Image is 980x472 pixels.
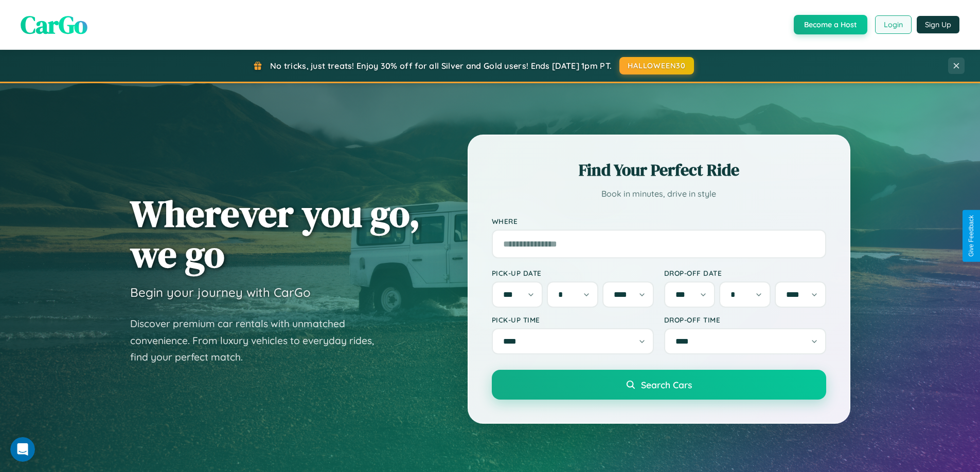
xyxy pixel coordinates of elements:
[130,193,420,274] h1: Wherever you go, we go
[664,315,826,324] label: Drop-off Time
[21,8,87,42] span: CarGo
[492,186,826,201] p: Book in minutes, drive in style
[917,16,959,33] button: Sign Up
[130,315,387,366] p: Discover premium car rentals with unmatched convenience. From luxury vehicles to everyday rides, ...
[875,15,912,34] button: Login
[492,315,654,324] label: Pick-up Time
[968,215,975,257] div: Give Feedback
[492,217,826,225] label: Where
[270,61,612,71] span: No tricks, just treats! Enjoy 30% off for all Silver and Gold users! Ends [DATE] 1pm PT.
[664,269,826,277] label: Drop-off Date
[492,159,826,181] h2: Find Your Perfect Ride
[130,285,311,300] h3: Begin your journey with CarGo
[619,57,694,74] button: HALLOWEEN30
[10,437,35,462] iframe: Intercom live chat
[492,269,654,277] label: Pick-up Date
[492,370,826,400] button: Search Cars
[641,379,692,390] span: Search Cars
[794,15,867,34] button: Become a Host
